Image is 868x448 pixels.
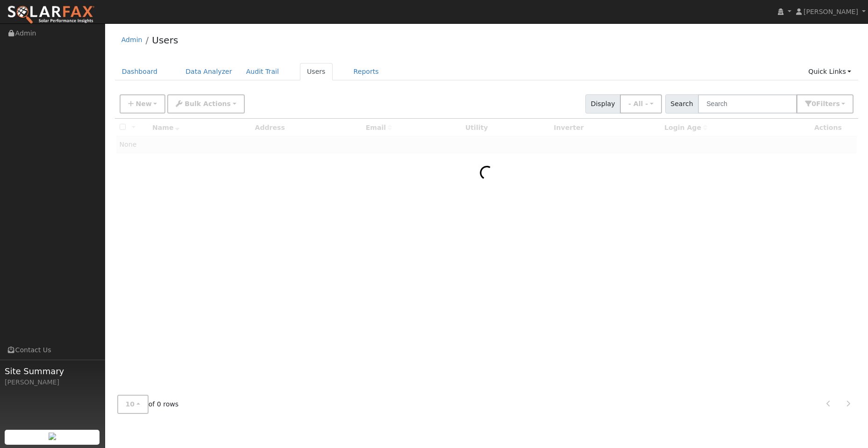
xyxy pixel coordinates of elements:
[585,94,620,114] span: Display
[804,8,858,15] span: [PERSON_NAME]
[185,100,231,107] span: Bulk Actions
[117,395,179,414] span: of 0 rows
[698,94,797,114] input: Search
[152,35,178,46] a: Users
[167,94,244,114] button: Bulk Actions
[117,395,149,414] button: 10
[121,36,142,43] a: Admin
[665,94,698,114] span: Search
[178,63,239,80] a: Data Analyzer
[347,63,386,80] a: Reports
[120,94,166,114] button: New
[239,63,286,80] a: Audit Trail
[620,94,662,114] button: - All -
[7,5,95,25] img: SolarFax
[801,63,858,80] a: Quick Links
[300,63,333,80] a: Users
[816,100,840,107] span: Filter
[5,365,100,377] span: Site Summary
[836,100,840,107] span: s
[135,100,151,107] span: New
[797,94,854,114] button: 0Filters
[115,63,165,80] a: Dashboard
[49,433,56,440] img: retrieve
[5,377,100,387] div: [PERSON_NAME]
[126,400,135,408] span: 10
